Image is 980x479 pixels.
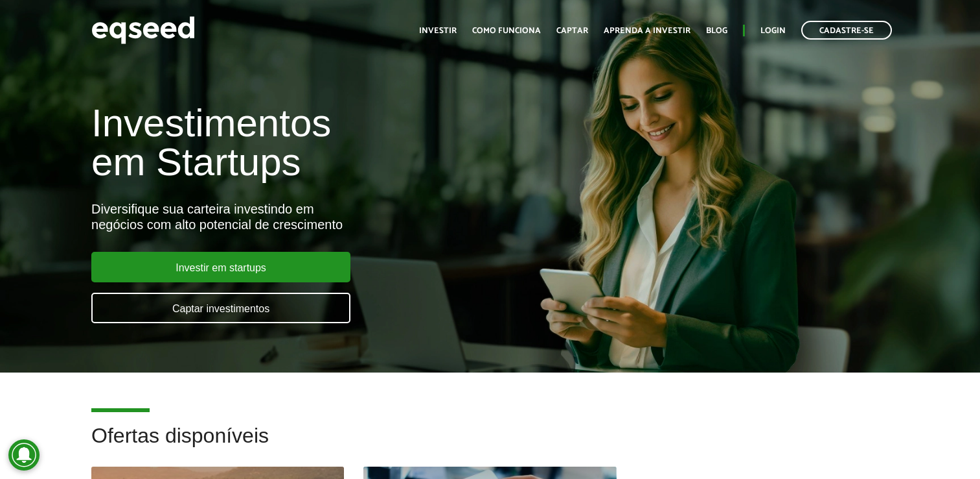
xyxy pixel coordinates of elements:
a: Captar [556,27,588,35]
h1: Investimentos em Startups [91,104,562,182]
a: Cadastre-se [801,21,892,40]
a: Blog [706,27,727,35]
a: Como funciona [472,27,541,35]
a: Login [760,27,786,35]
a: Investir em startups [91,252,350,282]
div: Diversifique sua carteira investindo em negócios com alto potencial de crescimento [91,201,562,232]
img: EqSeed [91,13,195,47]
a: Aprenda a investir [604,27,690,35]
a: Captar investimentos [91,293,350,323]
a: Investir [419,27,457,35]
h2: Ofertas disponíveis [91,424,889,467]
